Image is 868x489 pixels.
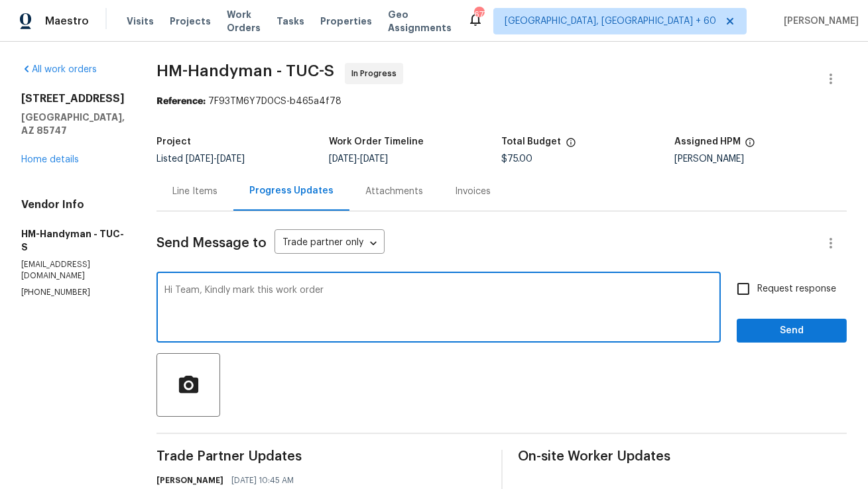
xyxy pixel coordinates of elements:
span: Send [747,323,836,339]
p: [PHONE_NUMBER] [21,287,125,298]
span: On-site Worker Updates [519,450,847,463]
textarea: Hi Team, Kindly mark this work order [164,286,713,332]
h5: Project [156,137,191,146]
span: Request response [757,282,836,296]
span: [DATE] [217,154,245,164]
span: Tasks [277,17,304,26]
span: Work Orders [227,8,261,34]
span: HM-Handyman - TUC-S [156,63,334,79]
div: 677 [474,8,483,21]
div: Progress Updates [249,184,334,197]
span: [GEOGRAPHIC_DATA], [GEOGRAPHIC_DATA] + 60 [505,15,716,28]
h2: [STREET_ADDRESS] [21,92,125,105]
span: - [329,154,388,164]
div: Invoices [455,185,491,198]
span: The hpm assigned to this work order. [745,137,755,154]
div: [PERSON_NAME] [674,154,847,164]
span: The total cost of line items that have been proposed by Opendoor. This sum includes line items th... [566,137,576,154]
a: Home details [21,155,79,164]
a: All work orders [21,65,97,74]
p: [EMAIL_ADDRESS][DOMAIN_NAME] [21,259,125,282]
h6: [PERSON_NAME] [156,474,223,487]
span: Send Message to [156,237,267,250]
span: - [186,154,245,164]
span: In Progress [351,67,402,80]
span: Visits [127,15,154,28]
h5: Assigned HPM [674,137,741,146]
button: Send [737,319,847,343]
span: $75.00 [502,154,533,164]
span: Geo Assignments [388,8,452,34]
span: Maestro [45,15,89,28]
span: Listed [156,154,245,164]
b: Reference: [156,97,206,106]
span: Trade Partner Updates [156,450,485,463]
span: [DATE] [329,154,357,164]
span: Properties [320,15,372,28]
h5: [GEOGRAPHIC_DATA], AZ 85747 [21,111,125,137]
h5: HM-Handyman - TUC-S [21,227,125,254]
h5: Work Order Timeline [329,137,424,146]
span: [DATE] 10:45 AM [231,474,294,487]
span: Projects [170,15,211,28]
span: [PERSON_NAME] [778,15,859,28]
div: Trade partner only [275,233,385,254]
span: [DATE] [360,154,388,164]
div: Attachments [365,185,423,198]
h4: Vendor Info [21,198,125,211]
span: [DATE] [186,154,214,164]
div: Line Items [172,185,217,198]
h5: Total Budget [502,137,562,146]
div: 7F93TM6Y7D0CS-b465a4f78 [156,95,847,108]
